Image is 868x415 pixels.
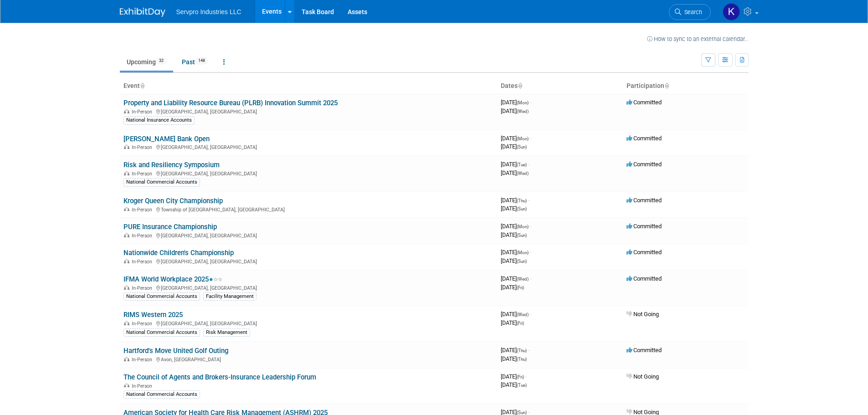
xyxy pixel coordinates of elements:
span: - [530,99,531,106]
span: (Sun) [517,233,527,238]
span: [DATE] [501,161,529,168]
span: (Sun) [517,259,527,264]
span: [DATE] [501,223,531,230]
img: In-Person Event [124,285,129,290]
img: In-Person Event [124,233,129,237]
span: - [530,249,531,256]
span: - [528,161,529,168]
span: [DATE] [501,108,529,114]
span: (Wed) [517,109,529,114]
span: [DATE] [501,284,524,291]
span: 32 [156,57,166,64]
div: National Commercial Accounts [123,390,200,399]
span: [DATE] [501,319,524,326]
span: In-Person [132,357,155,363]
span: (Tue) [517,162,527,167]
span: (Mon) [517,100,529,105]
span: [DATE] [501,197,529,204]
a: How to sync to an external calendar... [647,36,749,42]
span: (Mon) [517,136,529,141]
div: National Commercial Accounts [123,292,200,301]
span: - [530,311,531,318]
span: (Mon) [517,250,529,255]
span: Not Going [627,373,659,380]
span: - [528,347,529,354]
span: [DATE] [501,257,527,264]
div: [GEOGRAPHIC_DATA], [GEOGRAPHIC_DATA] [123,284,493,291]
span: Servpro Industries LLC [176,8,241,15]
span: In-Person [132,259,155,265]
span: (Fri) [517,285,524,290]
span: (Sun) [517,144,527,149]
span: Committed [627,223,662,230]
span: (Wed) [517,277,529,282]
a: Past148 [175,53,215,71]
div: National Commercial Accounts [123,328,200,337]
span: (Fri) [517,374,524,379]
div: [GEOGRAPHIC_DATA], [GEOGRAPHIC_DATA] [123,143,493,150]
img: In-Person Event [124,109,129,113]
a: Search [669,4,711,20]
a: Nationwide Children's Championship [123,249,234,257]
span: (Wed) [517,171,529,176]
span: Search [681,9,702,15]
img: In-Person Event [124,357,129,361]
a: Sort by Event Name [140,82,144,89]
span: Committed [627,347,662,354]
a: Risk and Resiliency Symposium [123,161,220,169]
a: Upcoming32 [120,53,173,71]
span: Committed [627,197,662,204]
span: Committed [627,249,662,256]
div: Township of [GEOGRAPHIC_DATA], [GEOGRAPHIC_DATA] [123,205,493,213]
div: [GEOGRAPHIC_DATA], [GEOGRAPHIC_DATA] [123,231,493,239]
span: - [525,373,527,380]
img: In-Person Event [124,207,129,211]
a: PURE Insurance Championship [123,223,217,231]
a: Sort by Participation Type [664,82,669,89]
a: Hartford's Move United Golf Outing [123,347,228,355]
span: In-Person [132,109,155,115]
span: (Thu) [517,348,527,353]
span: Committed [627,99,662,106]
span: In-Person [132,207,155,213]
span: (Wed) [517,312,529,317]
span: (Thu) [517,198,527,203]
span: In-Person [132,171,155,177]
span: [DATE] [501,347,529,354]
span: [DATE] [501,143,527,150]
span: [DATE] [501,205,527,212]
div: [GEOGRAPHIC_DATA], [GEOGRAPHIC_DATA] [123,257,493,265]
span: [DATE] [501,231,527,238]
th: Participation [623,78,749,94]
span: - [528,197,529,204]
span: - [530,223,531,230]
img: In-Person Event [124,259,129,263]
div: Avon, [GEOGRAPHIC_DATA] [123,355,493,363]
div: National Insurance Accounts [123,116,195,124]
span: [DATE] [501,355,527,362]
span: (Thu) [517,357,527,362]
img: In-Person Event [124,144,129,149]
span: (Tue) [517,383,527,388]
img: In-Person Event [124,321,129,325]
div: [GEOGRAPHIC_DATA], [GEOGRAPHIC_DATA] [123,169,493,177]
span: Committed [627,275,662,282]
a: [PERSON_NAME] Bank Open [123,135,210,143]
img: In-Person Event [124,171,129,175]
span: [DATE] [501,373,527,380]
span: Not Going [627,311,659,318]
span: 148 [195,57,208,64]
span: - [530,275,531,282]
a: RIMS Western 2025 [123,311,183,319]
div: Facility Management [203,292,257,301]
span: In-Person [132,285,155,291]
span: (Sun) [517,206,527,211]
span: In-Person [132,144,155,150]
span: [DATE] [501,275,531,282]
span: [DATE] [501,381,527,388]
span: [DATE] [501,249,531,256]
span: In-Person [132,383,155,389]
th: Dates [497,78,623,94]
div: National Commercial Accounts [123,178,200,186]
img: In-Person Event [124,383,129,388]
